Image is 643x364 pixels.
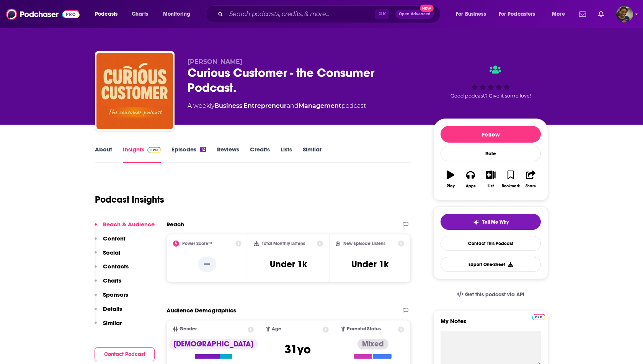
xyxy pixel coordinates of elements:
h2: New Episode Listens [343,241,385,246]
span: Tell Me Why [482,219,509,225]
button: open menu [158,8,200,20]
span: Open Advanced [399,12,431,16]
button: Reach & Audience [95,221,155,235]
div: Search podcasts, credits, & more... [212,5,448,23]
div: Share [525,184,536,188]
button: Apps [460,166,480,193]
h2: Power Score™ [182,241,212,246]
span: Monitoring [163,9,190,19]
img: Podchaser Pro [147,147,161,153]
span: [PERSON_NAME] [188,58,242,65]
div: Bookmark [502,184,520,188]
img: User Profile [616,6,633,23]
button: open menu [547,8,574,20]
p: Charts [103,277,121,284]
button: Show profile menu [616,6,633,23]
h2: Reach [166,221,184,228]
p: -- [198,257,216,272]
button: Similar [95,319,122,333]
button: open menu [90,8,127,20]
button: Play [441,166,460,193]
span: Parental Status [347,327,381,331]
a: Credits [250,146,270,163]
p: Details [103,305,122,312]
h3: Under 1k [351,258,388,270]
button: Contact Podcast [95,347,155,361]
span: Charts [132,9,148,19]
label: My Notes [441,317,541,331]
div: Rate [441,146,541,161]
a: Charts [127,8,153,20]
button: open menu [494,8,547,20]
span: Get this podcast via API [465,291,524,298]
span: 31 yo [284,342,311,357]
a: About [95,146,112,163]
button: Bookmark [501,166,521,193]
div: [DEMOGRAPHIC_DATA] [169,339,258,349]
a: InsightsPodchaser Pro [123,146,161,163]
p: Similar [103,319,122,327]
button: open menu [450,8,496,20]
a: Similar [303,146,321,163]
button: tell me why sparkleTell Me Why [441,214,541,230]
p: Sponsors [103,291,128,298]
div: Apps [466,184,476,188]
button: Content [95,235,126,249]
a: Show notifications dropdown [576,8,589,21]
div: Good podcast? Give it some love! [433,58,548,106]
span: Logged in as sabrinajohnson [616,6,633,23]
a: Business [214,102,242,109]
img: Podchaser - Follow, Share and Rate Podcasts [6,7,80,21]
button: Charts [95,277,121,291]
div: List [488,184,494,188]
a: Reviews [217,146,239,163]
span: and [287,102,299,109]
div: Mixed [357,339,388,349]
h2: Total Monthly Listens [262,241,305,246]
span: New [420,5,434,12]
a: Show notifications dropdown [595,8,607,21]
a: Contact This Podcast [441,236,541,251]
a: Management [299,102,341,109]
button: Share [521,166,541,193]
span: Gender [180,327,197,331]
a: Pro website [532,313,545,320]
button: Export One-Sheet [441,257,541,272]
img: Podchaser Pro [532,314,545,320]
a: Lists [281,146,292,163]
span: ⌘ K [375,9,389,19]
button: Sponsors [95,291,128,305]
p: Reach & Audience [103,221,155,228]
button: Follow [441,126,541,143]
span: , [242,102,243,109]
button: Open AdvancedNew [395,10,434,19]
h2: Audience Demographics [166,307,236,314]
button: Contacts [95,263,129,277]
a: Get this podcast via API [451,285,530,304]
img: tell me why sparkle [473,219,479,225]
div: Play [447,184,455,188]
span: For Podcasters [499,9,535,19]
img: Curious Customer - the Consumer Podcast. [96,53,173,129]
h3: Under 1k [270,258,307,270]
span: Podcasts [95,9,118,19]
h1: Podcast Insights [95,194,164,205]
div: 12 [200,147,206,152]
span: Age [272,327,281,331]
button: Details [95,305,122,319]
p: Social [103,249,120,256]
button: Social [95,249,120,263]
div: A weekly podcast [188,101,366,110]
p: Contacts [103,263,129,270]
button: List [481,166,501,193]
a: Episodes12 [171,146,206,163]
span: For Business [456,9,486,19]
p: Content [103,235,126,242]
span: More [552,9,565,19]
input: Search podcasts, credits, & more... [226,8,375,20]
span: Good podcast? Give it some love! [450,93,531,99]
a: Entrepreneur [243,102,287,109]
